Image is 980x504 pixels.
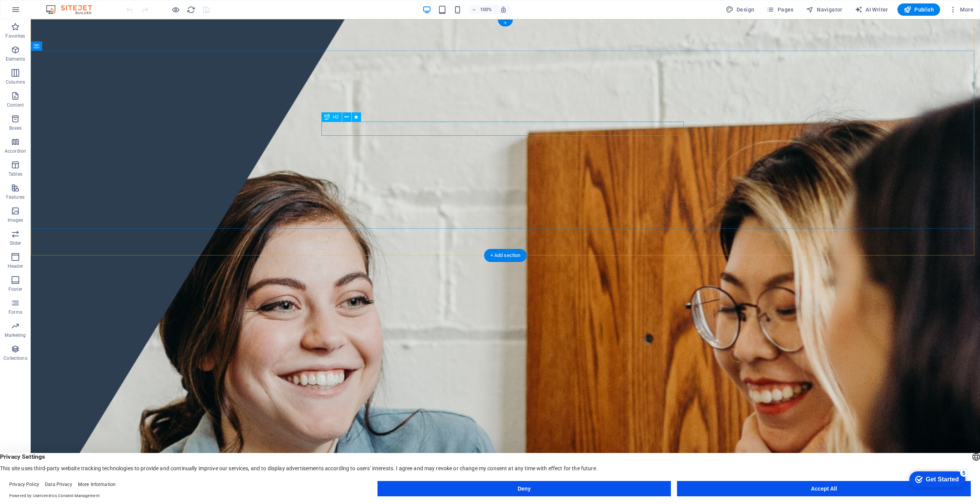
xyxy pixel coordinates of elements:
[5,33,25,39] p: Favorites
[8,217,23,223] p: Images
[57,2,65,9] div: 5
[8,286,22,292] p: Footer
[6,56,25,62] p: Elements
[10,240,22,246] p: Slider
[726,6,755,13] span: Design
[186,5,195,14] button: reload
[6,194,25,200] p: Features
[855,6,888,13] span: AI Writer
[723,3,758,16] button: Design
[498,20,513,26] div: +
[480,5,492,14] h6: 100%
[897,3,940,16] button: Publish
[484,249,527,262] div: + Add section
[949,6,973,13] span: More
[18,462,27,464] button: 2
[187,5,195,14] i: Reload page
[18,453,27,455] button: 1
[6,4,62,20] div: Get Started 5 items remaining, 0% complete
[8,309,22,315] p: Forms
[946,3,977,16] button: More
[7,102,24,108] p: Content
[23,8,56,15] div: Get Started
[6,79,25,85] p: Columns
[723,3,758,16] div: Design (Ctrl+Alt+Y)
[806,6,843,13] span: Navigator
[8,171,22,177] p: Tables
[904,6,934,13] span: Publish
[468,5,496,14] button: 100%
[333,115,339,119] span: H2
[9,125,22,131] p: Boxes
[803,3,846,16] button: Navigator
[18,471,27,473] button: 3
[852,3,891,16] button: AI Writer
[8,263,23,269] p: Header
[500,6,507,13] i: On resize automatically adjust zoom level to fit chosen device.
[171,5,180,14] button: Click here to leave preview mode and continue editing
[44,5,102,14] img: Editor Logo
[5,148,26,154] p: Accordion
[5,332,26,338] p: Marketing
[763,3,796,16] button: Pages
[766,6,793,13] span: Pages
[3,355,27,361] p: Collections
